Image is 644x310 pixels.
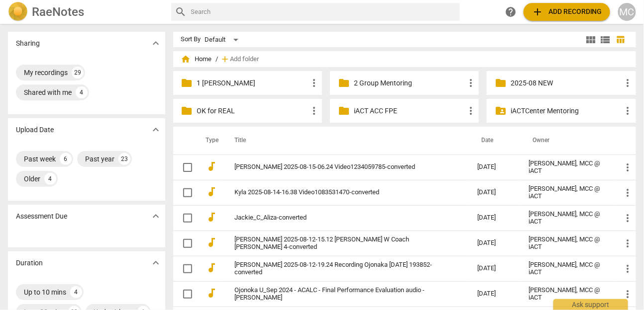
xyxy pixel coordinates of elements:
button: Show more [148,36,163,51]
span: / [216,56,218,63]
th: Type [198,127,223,155]
div: 4 [44,173,56,185]
img: Logo [8,2,28,22]
span: audiotrack [206,287,218,299]
span: Add folder [230,56,259,63]
span: audiotrack [206,262,218,274]
a: Kyla 2025-08-14-16.38 Video1083531470-converted [235,189,441,196]
a: [PERSON_NAME] 2025-08-12-15.12 [PERSON_NAME] W Coach [PERSON_NAME] 4-converted [235,236,441,251]
div: [PERSON_NAME], MCC @ iACT [529,185,606,200]
button: Table view [613,32,628,47]
p: OK for REAL [197,106,308,116]
span: add [220,54,230,64]
button: Show more [148,255,163,270]
button: Tile view [583,32,598,47]
div: [PERSON_NAME], MCC @ iACT [529,160,606,175]
p: Assessment Due [16,211,67,222]
span: search [175,6,187,18]
div: Up to 10 mins [24,287,66,297]
div: Past year [85,154,114,164]
span: help [505,6,517,18]
span: expand_more [150,210,162,222]
td: [DATE] [469,231,521,256]
span: view_module [585,34,597,46]
span: folder [338,105,350,117]
span: more_vert [622,161,634,173]
span: more_vert [308,77,320,89]
th: Owner [521,127,614,155]
div: Ask support [553,299,628,310]
span: folder [181,77,193,89]
span: Add recording [532,6,602,18]
span: folder [495,77,507,89]
span: more_vert [465,105,477,117]
p: iACTCenter Mentoring [511,106,622,116]
span: more_vert [622,263,634,275]
span: more_vert [622,212,634,224]
span: add [532,6,543,18]
p: 2 Group Mentoring [354,78,465,88]
td: [DATE] [469,180,521,205]
th: Title [223,127,469,155]
th: Date [469,127,521,155]
td: [DATE] [469,256,521,281]
span: table_chart [616,35,626,44]
span: audiotrack [206,211,218,223]
p: 1 Matthew Mentoring [197,78,308,88]
div: Older [24,174,40,184]
span: more_vert [465,77,477,89]
span: more_vert [622,237,634,249]
span: home [181,54,191,64]
a: Jackie_C_Aliza-converted [235,214,441,222]
span: more_vert [622,105,634,117]
td: [DATE] [469,155,521,180]
span: Home [181,54,212,64]
a: LogoRaeNotes [8,2,163,22]
span: view_list [600,34,612,46]
a: Ojonoka U_Sep 2024 - ACALC - Final Performance Evaluation audio - [PERSON_NAME] [235,287,441,302]
p: Sharing [16,38,40,49]
a: [PERSON_NAME] 2025-08-12-19.24 Recording Ojonaka [DATE] 193852-converted [235,261,441,276]
div: Shared with me [24,87,72,97]
span: folder_shared [495,105,507,117]
span: audiotrack [206,186,218,198]
button: MC [618,3,636,21]
div: My recordings [24,68,68,77]
button: Show more [148,122,163,137]
span: more_vert [622,288,634,300]
div: [PERSON_NAME], MCC @ iACT [529,261,606,276]
span: more_vert [622,77,634,89]
p: 2025-08 NEW [511,78,622,88]
a: Help [502,3,520,21]
input: Search [191,4,456,20]
span: more_vert [622,187,634,199]
span: expand_more [150,257,162,269]
p: Upload Date [16,125,54,135]
span: folder [338,77,350,89]
div: 29 [72,67,84,78]
div: 23 [118,153,130,165]
span: expand_more [150,124,162,136]
div: 4 [70,286,82,298]
span: audiotrack [206,236,218,248]
a: [PERSON_NAME] 2025-08-15-06.24 Video1234059785-converted [235,163,441,171]
div: Default [205,32,242,48]
span: more_vert [308,105,320,117]
td: [DATE] [469,205,521,231]
button: Show more [148,209,163,224]
h2: RaeNotes [32,5,84,19]
div: 6 [60,153,72,165]
div: [PERSON_NAME], MCC @ iACT [529,236,606,251]
div: Sort By [181,36,201,43]
div: 4 [76,86,88,98]
div: Past week [24,154,56,164]
span: audiotrack [206,160,218,172]
td: [DATE] [469,281,521,307]
span: folder [181,105,193,117]
div: [PERSON_NAME], MCC @ iACT [529,211,606,226]
div: [PERSON_NAME], MCC @ iACT [529,287,606,302]
button: List view [598,32,613,47]
span: expand_more [150,37,162,49]
p: iACT ACC FPE [354,106,465,116]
